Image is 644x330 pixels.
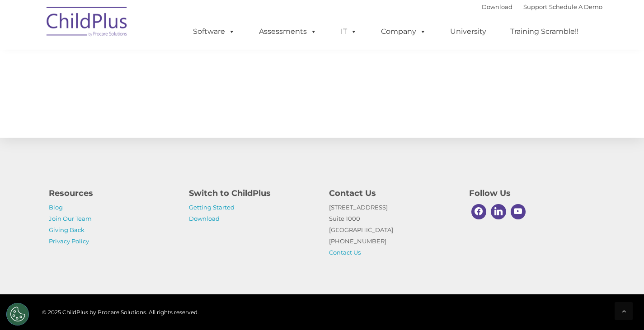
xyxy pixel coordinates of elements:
a: Join Our Team [49,215,92,222]
a: Giving Back [49,226,85,233]
a: Download [189,215,220,222]
h4: Switch to ChildPlus [189,187,315,200]
a: Training Scramble!! [501,23,588,41]
a: Download [482,3,512,10]
a: Software [184,23,244,41]
span: Phone number [126,97,164,103]
a: Company [372,23,435,41]
h4: Follow Us [469,187,596,200]
a: University [441,23,495,41]
img: ChildPlus by Procare Solutions [42,0,132,46]
h4: Resources [49,187,175,200]
a: Youtube [508,202,528,222]
a: IT [332,23,366,41]
button: Cookies Settings [6,303,29,325]
a: Support [523,3,547,10]
span: © 2025 ChildPlus by Procare Solutions. All rights reserved. [42,309,199,316]
font: | [482,3,602,10]
a: Assessments [250,23,326,41]
a: Blog [49,204,63,211]
p: [STREET_ADDRESS] Suite 1000 [GEOGRAPHIC_DATA] [PHONE_NUMBER] [329,202,456,258]
span: Last name [126,60,153,66]
a: Linkedin [489,202,508,222]
a: Getting Started [189,204,235,211]
a: Schedule A Demo [549,3,602,10]
a: Contact Us [329,249,361,256]
h4: Contact Us [329,187,456,200]
a: Facebook [469,202,489,222]
a: Privacy Policy [49,237,89,245]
